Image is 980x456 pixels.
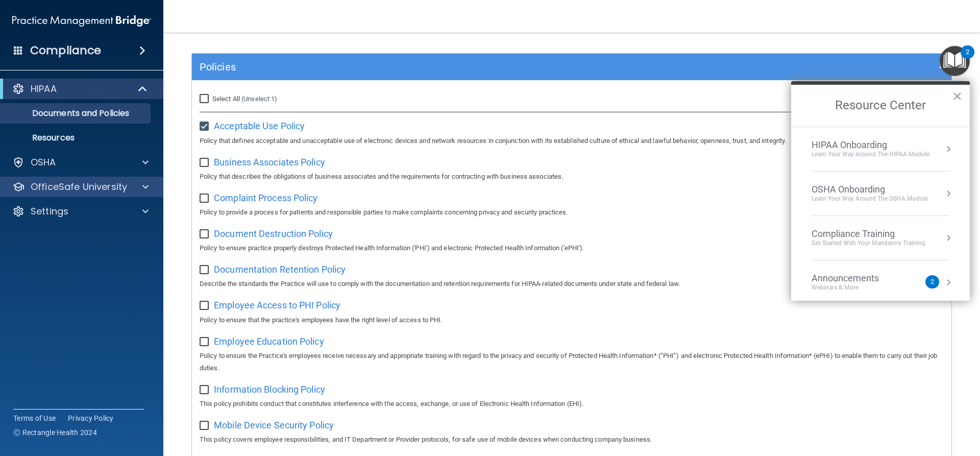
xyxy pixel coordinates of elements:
div: 2 [966,52,969,65]
p: This policy covers employee responsibilities, and IT Department or Provider protocols, for safe u... [200,434,944,446]
span: Documentation Retention Policy [214,264,346,275]
div: Announcements [812,273,899,284]
a: HIPAA [12,83,148,95]
input: Select All (Unselect 1) [200,95,211,103]
p: Policy to ensure practice properly destroys Protected Health Information ('PHI') and electronic P... [200,242,944,254]
div: OSHA Onboarding [812,184,928,195]
p: Describe the standards the Practice will use to comply with the documentation and retention requi... [200,278,944,290]
a: Privacy Policy [68,413,114,423]
p: This policy prohibits conduct that constitutes interference with the access, exchange, or use of ... [200,398,944,410]
span: Employee Access to PHI Policy [214,300,340,310]
a: Settings [12,205,149,218]
div: Learn your way around the OSHA module [812,195,928,203]
h2: Resource Center [791,85,970,127]
a: Terms of Use [13,413,56,423]
p: Policy to ensure that the practice's employees have the right level of access to PHI. [200,314,944,326]
p: Policy that describes the obligations of business associates and the requirements for contracting... [200,171,944,183]
div: Webinars & More [812,283,899,292]
p: HIPAA [31,83,57,95]
span: Document Destruction Policy [214,228,333,239]
button: Close [952,88,962,104]
p: OfficeSafe University [31,181,127,193]
button: Open Resource Center, 2 new notifications [940,46,970,76]
p: Resources [7,133,146,143]
div: Learn Your Way around the HIPAA module [812,150,929,159]
h4: Compliance [30,43,101,58]
a: OfficeSafe University [12,181,149,193]
span: Employee Education Policy [214,336,324,347]
span: Business Associates Policy [214,157,325,167]
img: PMB logo [12,11,151,31]
a: (Unselect 1) [241,95,277,103]
p: Settings [31,205,68,218]
div: Compliance Training [812,228,925,239]
span: Mobile Device Security Policy [214,420,334,430]
a: OSHA [12,156,149,169]
div: Resource Center [791,81,970,301]
a: Policies [200,59,944,75]
span: Information Blocking Policy [214,384,325,395]
p: OSHA [31,156,56,169]
iframe: Drift Widget Chat Controller [803,383,968,424]
p: Documents and Policies [7,108,146,118]
span: Complaint Process Policy [214,193,317,203]
h5: Policies [200,61,754,73]
div: Get Started with your mandatory training [812,239,925,248]
span: Acceptable Use Policy [214,121,305,131]
span: Select All [212,95,240,103]
div: HIPAA Onboarding [812,139,929,151]
p: Policy to ensure the Practice's employees receive necessary and appropriate training with regard ... [200,350,944,374]
span: Ⓒ Rectangle Health 2024 [13,427,97,438]
p: Policy to provide a process for patients and responsible parties to make complaints concerning pr... [200,206,944,219]
p: Policy that defines acceptable and unacceptable use of electronic devices and network resources i... [200,135,944,147]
